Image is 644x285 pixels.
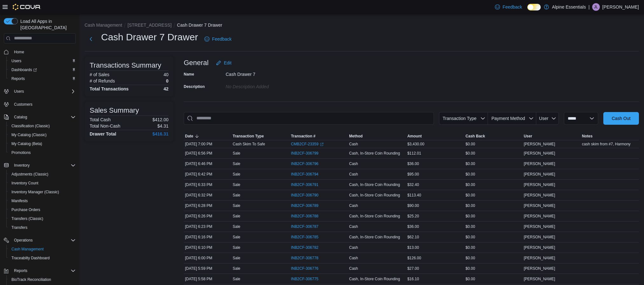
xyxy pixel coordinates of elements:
[407,214,419,219] span: $25.20
[9,149,76,156] span: Promotions
[349,134,363,139] span: Method
[349,203,358,208] span: Cash
[233,245,240,250] p: Sale
[464,191,523,199] div: $0.00
[9,254,52,262] a: Traceabilty Dashboard
[9,179,41,187] a: Inventory Count
[492,1,524,13] a: Feedback
[6,245,78,254] button: Cash Management
[524,182,555,187] span: [PERSON_NAME]
[524,161,555,166] span: [PERSON_NAME]
[152,131,168,136] h4: $416.31
[14,115,27,120] span: Catalog
[407,182,419,187] span: $32.40
[524,266,555,271] span: [PERSON_NAME]
[464,223,523,230] div: $0.00
[439,112,488,125] button: Transaction Type
[1,266,78,275] button: Reports
[11,113,76,121] span: Catalog
[233,142,265,147] p: Cash Skim To Safe
[491,116,525,121] span: Payment Method
[9,66,39,74] a: Dashboards
[464,265,523,272] div: $0.00
[527,10,528,11] span: Dark Mode
[602,3,639,11] p: [PERSON_NAME]
[524,235,555,240] span: [PERSON_NAME]
[9,131,49,139] a: My Catalog (Classic)
[406,132,464,140] button: Amount
[184,191,231,199] div: [DATE] 6:32 PM
[14,89,24,94] span: Users
[407,245,419,250] span: $13.00
[291,245,319,250] span: INB2CF-306782
[11,216,43,221] span: Transfers (Classic)
[9,57,76,65] span: Users
[14,102,32,107] span: Customers
[291,255,319,261] span: INB2CF-306778
[291,142,324,147] a: CMB2CF-23359External link
[9,140,45,148] a: My Catalog (Beta)
[349,235,400,240] span: Cash, In-Store Coin Rounding
[11,76,25,81] span: Reports
[524,224,555,229] span: [PERSON_NAME]
[582,142,631,147] span: cash skim from #7, Harmony
[6,254,78,262] button: Traceabilty Dashboard
[407,266,419,271] span: $27.00
[184,202,231,209] div: [DATE] 6:28 PM
[349,224,358,229] span: Cash
[13,4,41,10] img: Cova
[291,160,325,168] button: INB2CF-306796
[6,179,78,188] button: Inventory Count
[14,238,33,243] span: Operations
[9,245,76,253] span: Cash Management
[291,172,319,177] span: INB2CF-306794
[594,3,598,11] span: JL
[11,48,76,56] span: Home
[233,182,240,187] p: Sale
[9,75,27,83] a: Reports
[90,62,161,69] h3: Transactions Summary
[233,266,240,271] p: Sale
[9,66,76,74] span: Dashboards
[524,214,555,219] span: [PERSON_NAME]
[407,193,421,198] span: $113.40
[9,188,62,196] a: Inventory Manager (Classic)
[11,181,38,186] span: Inventory Count
[524,203,555,208] span: [PERSON_NAME]
[407,172,419,177] span: $95.00
[291,254,325,262] button: INB2CF-306778
[291,233,325,241] button: INB2CF-306785
[464,132,523,140] button: Cash Back
[11,88,76,95] span: Users
[291,266,319,271] span: INB2CF-306776
[9,276,76,283] span: BioTrack Reconciliation
[90,86,129,91] h4: Total Transactions
[90,107,139,114] h3: Sales Summary
[11,58,21,63] span: Users
[524,142,555,147] span: [PERSON_NAME]
[407,134,421,139] span: Amount
[9,276,54,283] a: BioTrack Reconciliation
[442,116,476,121] span: Transaction Type
[11,277,51,282] span: BioTrack Reconciliation
[536,112,559,125] button: User
[11,247,44,252] span: Cash Management
[184,170,231,178] div: [DATE] 6:42 PM
[1,47,78,56] button: Home
[6,130,78,139] button: My Catalog (Classic)
[9,206,76,214] span: Purchase Orders
[291,212,325,220] button: INB2CF-306788
[464,140,523,148] div: $0.00
[349,266,358,271] span: Cash
[202,33,234,45] a: Feedback
[291,181,325,189] button: INB2CF-306791
[11,162,32,169] button: Inventory
[524,245,555,250] span: [PERSON_NAME]
[9,179,76,187] span: Inventory Count
[527,4,541,10] input: Dark Mode
[185,134,193,139] span: Date
[11,267,76,275] span: Reports
[11,207,40,212] span: Purchase Orders
[349,182,400,187] span: Cash, In-Store Coin Rounding
[233,134,264,139] span: Transaction Type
